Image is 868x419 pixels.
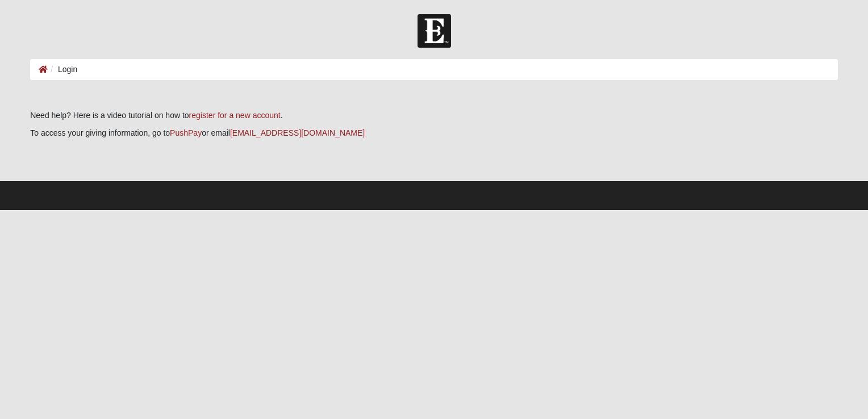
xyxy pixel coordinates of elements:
[230,128,365,137] a: [EMAIL_ADDRESS][DOMAIN_NAME]
[30,110,838,121] p: Need help? Here is a video tutorial on how to .
[48,64,77,76] li: Login
[30,127,838,139] p: To access your giving information, go to or email
[189,111,281,120] a: register for a new account
[418,14,451,48] img: Church of Eleven22 Logo
[170,128,202,137] a: PushPay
